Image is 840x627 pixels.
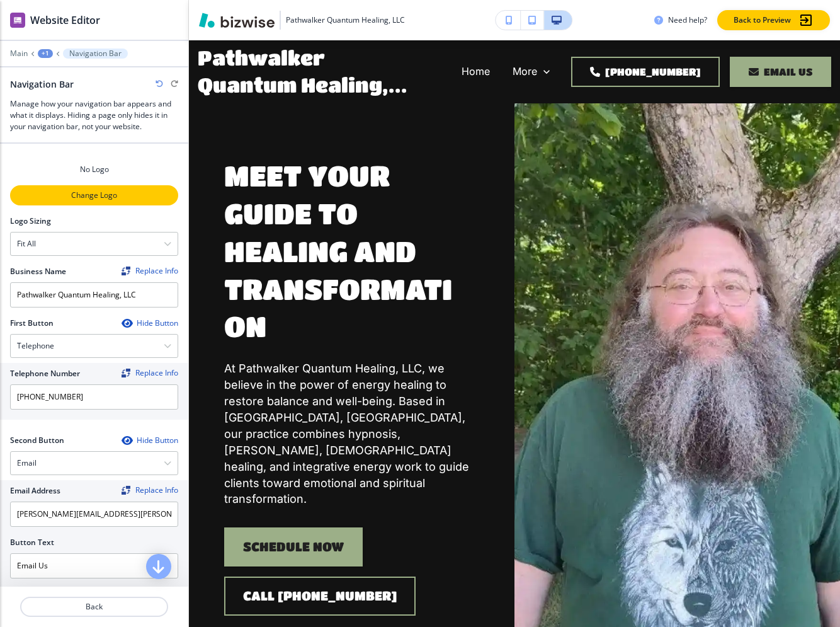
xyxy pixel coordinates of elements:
[20,597,168,617] button: Back
[10,485,60,497] h2: Email Address
[80,164,109,175] h4: No Logo
[122,486,130,495] img: Replace
[122,369,178,377] button: ReplaceReplace Info
[122,486,178,495] div: Replace Info
[122,267,178,275] div: Replace Info
[122,486,178,496] span: Find and replace this information across Bizwise
[199,11,405,30] button: Pathwalker Quantum Healing, LLC
[571,57,720,87] a: [PHONE_NUMBER]
[21,601,167,613] p: Back
[122,267,178,277] span: Find and replace this information across Bizwise
[199,13,275,28] img: Bizwise Logo
[224,157,469,345] h3: Meet Your Guide to Healing and Transformation
[286,14,405,26] h3: Pathwalker Quantum Healing, LLC
[224,527,363,567] a: Schedule Now
[10,266,66,277] h2: Business Name
[224,577,416,616] a: Call [PHONE_NUMBER]
[122,369,130,377] img: Replace
[17,457,37,469] h4: Email
[11,190,177,201] p: Change Logo
[462,64,490,79] p: Home
[10,435,64,446] h2: Second Button
[513,64,537,79] p: More
[17,238,36,250] h4: Fit all
[10,502,178,527] input: Ex. steven.mccann@pathwalkerquantumhealing.com
[122,369,178,377] div: Replace Info
[38,49,53,58] button: +1
[122,267,130,275] img: Replace
[10,537,54,548] h2: Button Text
[122,318,178,328] button: Hide Button
[30,13,100,28] h2: Website Editor
[10,13,25,28] img: editor icon
[224,360,469,507] p: At Pathwalker Quantum Healing, LLC, we believe in the power of energy healing to restore balance ...
[717,10,830,30] button: Back to Preview
[10,185,178,205] button: Change Logo
[10,216,51,227] h2: Logo Sizing
[69,49,122,58] p: Navigation Bar
[122,435,178,446] button: Hide Button
[730,57,831,87] a: Email Us
[10,49,28,58] button: Main
[10,318,54,329] h2: First Button
[17,340,54,352] h4: Telephone
[122,486,178,495] button: ReplaceReplace Info
[122,369,178,379] span: Find and replace this information across Bizwise
[122,267,178,275] button: ReplaceReplace Info
[10,384,178,410] input: Ex. 561-222-1111
[734,14,791,26] p: Back to Preview
[668,14,707,26] h3: Need help?
[10,368,80,379] h2: Telephone Number
[63,49,128,59] button: Navigation Bar
[10,98,178,132] h3: Manage how your navigation bar appears and what it displays. Hiding a page only hides it in your ...
[198,45,426,98] h4: Pathwalker Quantum Healing, LLC
[10,78,74,91] h2: Navigation Bar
